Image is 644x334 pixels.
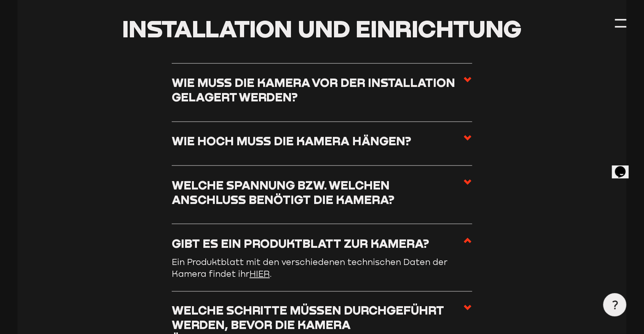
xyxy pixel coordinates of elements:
[172,256,457,279] p: Ein Produktblatt mit den verschiedenen technischen Daten der Kamera findet ihr .
[172,236,429,250] h3: Gibt es ein Produktblatt zur Kamera?
[172,178,463,207] h3: Welche Spannung bzw. welchen Anschluss benötigt die Kamera?
[612,156,636,178] iframe: chat widget
[172,75,463,104] h3: Wie muss die Kamera vor der Installation gelagert werden?
[249,269,270,279] a: HIER
[172,133,411,148] h3: Wie hoch muss die Kamera hängen?
[123,14,522,43] span: Installation und Einrichtung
